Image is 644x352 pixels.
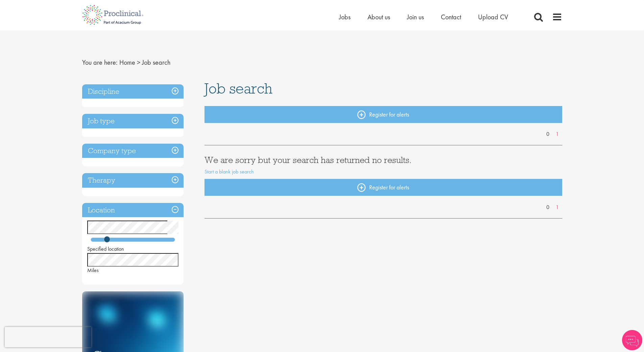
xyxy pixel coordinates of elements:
[82,114,184,128] h3: Job type
[543,204,553,211] a: 0
[87,245,124,252] span: Specified location
[367,13,390,21] a: About us
[205,179,562,196] a: Register for alerts
[82,144,184,158] h3: Company type
[205,168,254,175] a: Start a blank job search
[543,130,553,138] a: 0
[5,327,91,347] iframe: reCAPTCHA
[552,130,562,138] a: 1
[407,13,424,21] a: Join us
[478,13,508,21] a: Upload CV
[119,58,135,67] a: breadcrumb link
[205,106,562,123] a: Register for alerts
[82,58,118,67] span: You are here:
[137,58,140,67] span: >
[82,173,184,188] h3: Therapy
[339,13,351,21] a: Jobs
[87,267,99,274] span: Miles
[205,79,272,98] span: Job search
[142,58,170,67] span: Job search
[552,204,562,211] a: 1
[82,84,184,99] h3: Discipline
[441,13,461,21] a: Contact
[205,156,562,164] h3: We are sorry but your search has returned no results.
[82,203,184,218] h3: Location
[622,330,642,350] img: Chatbot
